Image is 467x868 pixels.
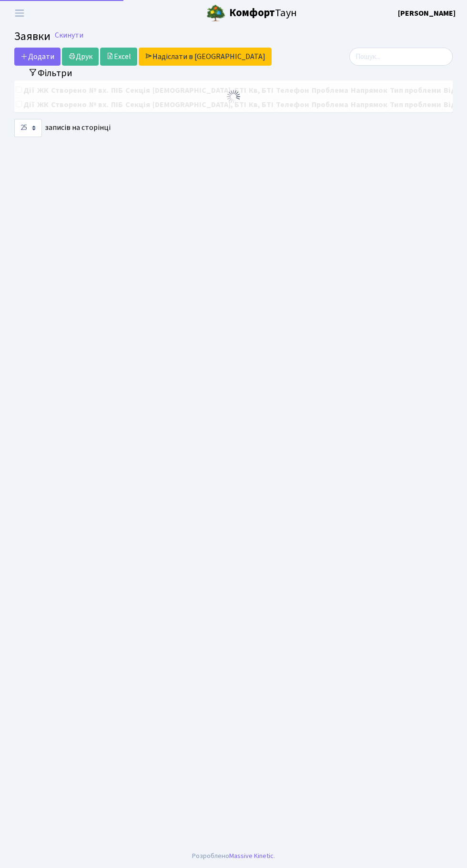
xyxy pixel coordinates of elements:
[8,5,31,21] button: Переключити навігацію
[22,66,79,80] button: Переключити фільтри
[229,5,297,21] span: Таун
[349,48,453,66] input: Пошук...
[192,851,275,861] div: Розроблено .
[55,31,83,40] a: Скинути
[226,89,241,104] img: Обробка...
[100,48,137,66] a: Excel
[398,8,456,19] a: [PERSON_NAME]
[139,48,272,66] a: Надіслати в [GEOGRAPHIC_DATA]
[62,48,99,66] a: Друк
[14,48,61,66] a: Додати
[206,4,225,23] img: logo.png
[14,119,111,137] label: записів на сторінці
[14,119,42,137] select: записів на сторінці
[229,851,274,861] a: Massive Kinetic
[229,5,275,20] b: Комфорт
[20,51,54,62] span: Додати
[398,8,456,19] b: [PERSON_NAME]
[14,28,51,45] span: Заявки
